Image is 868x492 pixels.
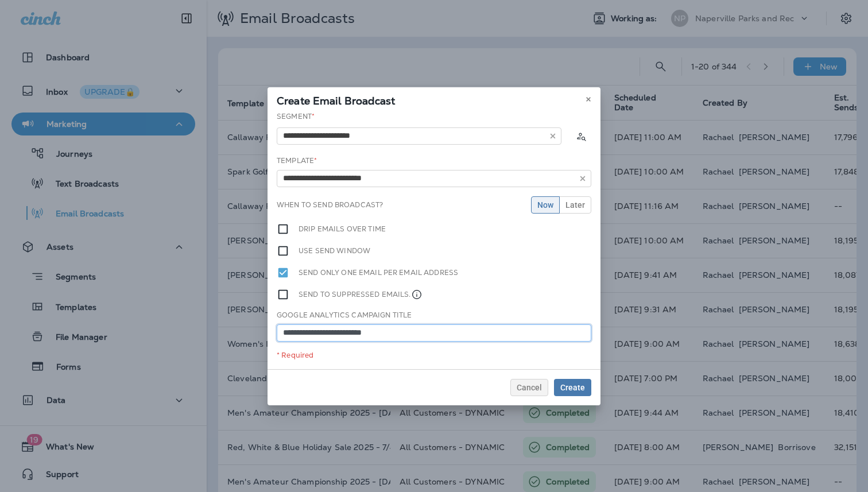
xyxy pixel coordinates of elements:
[531,196,560,214] button: Now
[277,351,591,360] div: * Required
[560,383,585,392] span: Create
[554,379,591,396] button: Create
[510,379,548,396] button: Cancel
[277,200,383,210] label: When to send broadcast?
[277,112,315,121] label: Segment
[517,383,542,392] span: Cancel
[537,201,553,209] span: Now
[571,126,591,146] button: Calculate the estimated number of emails to be sent based on selected segment. (This could take a...
[565,201,585,209] span: Later
[299,223,386,235] label: Drip emails over time
[559,196,591,214] button: Later
[299,266,458,279] label: Send only one email per email address
[299,245,370,257] label: Use send window
[299,288,423,301] label: Send to suppressed emails.
[268,87,600,111] div: Create Email Broadcast
[277,311,412,320] label: Google Analytics Campaign Title
[277,156,317,165] label: Template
